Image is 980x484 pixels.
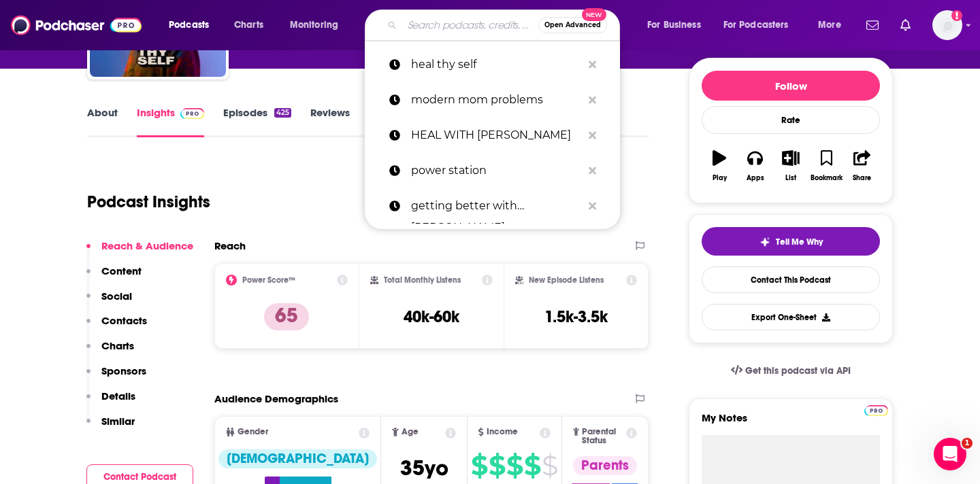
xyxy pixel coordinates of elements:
p: modern mom problems [411,82,582,118]
p: HEAL WITH KELLY [411,118,582,153]
button: Play [702,141,737,190]
button: open menu [715,14,808,36]
button: Bookmark [808,141,844,190]
p: power station [411,153,582,188]
span: Open Advanced [544,22,601,29]
a: Episodes425 [223,106,291,137]
span: Gender [238,428,268,436]
button: Open AdvancedNew [538,17,607,33]
label: My Notes [702,411,880,435]
span: 1 [962,438,973,449]
a: getting better with [PERSON_NAME] [365,188,620,224]
button: Follow [702,71,880,101]
p: Reach & Audience [101,239,193,252]
h2: New Episode Listens [529,275,604,285]
span: For Business [647,16,701,35]
p: Contacts [101,314,147,327]
a: power station [365,153,620,188]
h2: Audience Demographics [214,392,338,405]
svg: Add a profile image [951,10,962,21]
button: tell me why sparkleTell Me Why [702,227,880,256]
span: Get this podcast via API [745,365,851,377]
span: $ [471,455,487,477]
button: Share [845,141,880,190]
h1: Podcast Insights [87,192,210,212]
img: User Profile [932,10,962,40]
div: [DEMOGRAPHIC_DATA] [218,449,377,468]
a: Show notifications dropdown [895,14,916,37]
span: More [818,16,841,35]
span: 35 yo [400,455,448,481]
input: Search podcasts, credits, & more... [402,14,538,36]
h3: 1.5k-3.5k [544,307,608,327]
div: Parents [573,456,637,475]
a: modern mom problems [365,82,620,118]
p: Social [101,290,132,302]
span: $ [489,455,505,477]
button: Show profile menu [932,10,962,40]
iframe: Intercom live chat [934,438,966,470]
p: Sponsors [101,364,146,377]
h2: Total Monthly Listens [384,275,461,285]
button: Apps [737,141,772,190]
div: Bookmark [811,174,843,182]
a: HEAL WITH [PERSON_NAME] [365,118,620,153]
button: Charts [86,339,134,364]
span: New [582,8,606,21]
span: Logged in as jennarohl [932,10,962,40]
span: Parental Status [582,428,623,445]
p: getting better with john van ness [411,188,582,224]
p: Charts [101,339,134,352]
span: $ [506,455,523,477]
button: Sponsors [86,364,146,390]
a: Contact This Podcast [702,266,880,293]
a: Charts [225,14,272,36]
span: Podcasts [169,16,209,35]
div: Apps [747,174,764,182]
div: Rate [702,106,880,134]
span: $ [542,455,557,477]
span: Age [402,428,419,436]
h2: Reach [214,239,246,252]
a: InsightsPodchaser Pro [137,106,204,137]
a: heal thy self [365,47,620,82]
span: $ [524,455,540,477]
button: Reach & Audience [86,239,193,264]
a: Get this podcast via API [720,354,862,387]
div: Play [713,174,727,182]
button: List [773,141,808,190]
div: List [785,174,796,182]
button: Content [86,264,142,290]
span: Income [487,428,518,436]
div: Share [853,174,871,182]
span: Charts [234,16,263,35]
a: Show notifications dropdown [861,14,884,37]
p: Details [101,390,135,402]
span: Monitoring [290,16,338,35]
p: 65 [264,303,309,330]
p: Similar [101,415,135,428]
div: 425 [274,108,291,118]
button: open menu [808,14,858,36]
button: open menu [280,14,356,36]
button: Social [86,290,132,315]
button: Similar [86,415,135,440]
a: Pro website [864,403,888,416]
button: open menu [159,14,227,36]
p: Content [101,264,142,277]
img: tell me why sparkle [759,237,770,247]
button: open menu [638,14,718,36]
div: Search podcasts, credits, & more... [378,10,633,41]
a: Reviews [310,106,350,137]
button: Export One-Sheet [702,304,880,330]
p: heal thy self [411,47,582,82]
h2: Power Score™ [242,275,295,285]
h3: 40k-60k [404,307,459,327]
img: Podchaser Pro [180,108,204,119]
span: For Podcasters [723,16,789,35]
button: Details [86,390,135,415]
img: Podchaser - Follow, Share and Rate Podcasts [11,12,142,38]
button: Contacts [86,314,147,339]
img: Podchaser Pro [864,405,888,416]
